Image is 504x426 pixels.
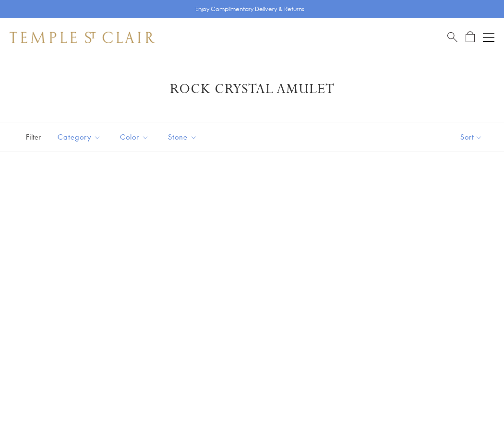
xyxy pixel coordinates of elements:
[439,122,504,152] button: Show sort by
[113,126,156,148] button: Color
[115,131,156,143] span: Color
[24,81,480,98] h1: Rock Crystal Amulet
[447,31,457,43] a: Search
[10,32,155,43] img: Temple St. Clair
[50,126,108,148] button: Category
[466,31,475,43] a: Open Shopping Bag
[483,32,494,43] button: Open navigation
[53,131,108,143] span: Category
[163,131,204,143] span: Stone
[161,126,204,148] button: Stone
[195,4,304,14] p: Enjoy Complimentary Delivery & Returns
